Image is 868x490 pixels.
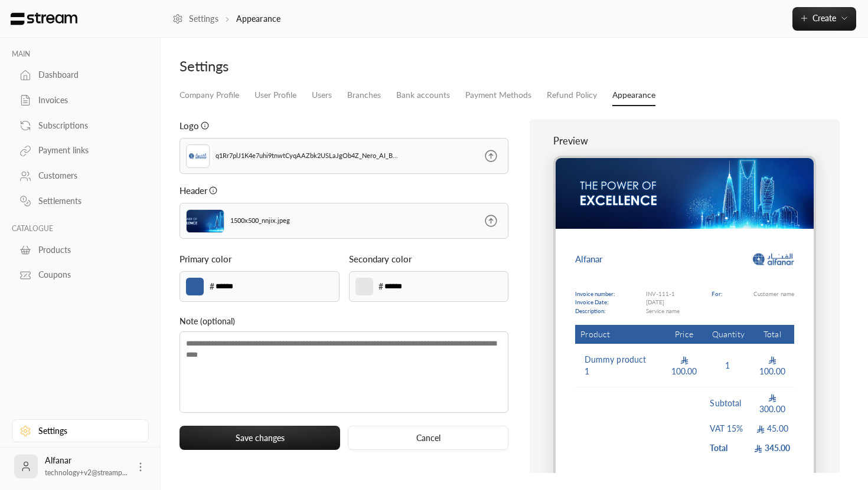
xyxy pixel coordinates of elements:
[12,139,149,162] a: Payment links
[662,344,706,387] td: 100.00
[189,147,207,165] img: Logo
[12,224,149,234] p: CATALOGUE
[180,85,239,106] a: Company Profile
[750,344,795,387] td: 100.00
[180,315,508,327] p: Note (optional)
[792,7,856,31] button: Create
[180,184,207,197] p: Header
[349,252,412,265] p: Secondary color
[612,85,655,106] a: Appearance
[396,85,450,106] a: Bank accounts
[753,238,794,279] img: Logo
[45,468,128,477] span: technology+v2@streamp...
[12,165,149,188] a: Customers
[575,252,602,265] p: Alfanar
[230,216,290,226] p: 1500x500_nnjix.jpeg
[750,387,795,419] td: 300.00
[575,298,615,307] p: Invoice Date:
[9,12,79,25] img: Logo
[722,360,734,371] span: 1
[38,170,134,182] div: Customers
[38,269,134,281] div: Coupons
[172,13,218,25] a: Settings
[38,69,134,81] div: Dashboard
[38,94,134,106] div: Invoices
[465,85,531,106] a: Payment Methods
[575,290,615,298] p: Invoice number:
[38,244,134,256] div: Products
[575,307,615,315] p: Description:
[12,190,149,213] a: Settlements
[180,119,199,132] p: Logo
[547,85,597,106] a: Refund Policy
[45,455,128,478] div: Alfanar
[556,158,814,229] img: 1500x500_nnjix.jpeg
[750,325,795,345] th: Total
[575,344,663,387] td: Dummy product 1
[38,144,134,156] div: Payment links
[201,121,209,130] svg: It must not be larger then 1MB. The supported MIME types are JPG and PNG.
[38,425,134,437] div: Settings
[378,280,383,293] p: #
[750,438,795,458] td: 345.00
[712,290,722,298] p: For:
[254,85,296,106] a: User Profile
[12,238,149,261] a: Products
[12,114,149,137] a: Subscriptions
[180,426,340,450] button: Save changes
[706,325,750,345] th: Quantity
[750,419,795,438] td: 45.00
[812,13,836,23] span: Create
[347,85,381,106] a: Branches
[38,195,134,207] div: Settlements
[180,57,508,75] div: Settings
[662,325,706,345] th: Price
[172,13,280,25] nav: breadcrumb
[575,325,663,345] th: Product
[646,290,680,298] p: INV-111-1
[706,438,750,458] td: Total
[575,325,795,458] table: Products Preview
[646,298,680,307] p: [DATE]
[348,426,508,450] button: Cancel
[12,50,149,59] p: MAIN
[706,387,750,419] td: Subtotal
[236,13,280,25] p: Appearance
[312,85,332,106] a: Users
[12,64,149,87] a: Dashboard
[209,186,217,195] svg: It must not be larger than 1MB. The supported MIME types are JPG and PNG.
[646,307,680,315] p: Service name
[38,120,134,131] div: Subscriptions
[12,264,149,287] a: Coupons
[210,280,214,293] p: #
[216,151,399,161] p: q1Rr7plJ1K4e7uhi9tnwtCyqAAZbk2USLaJgOb4Z_Nero_AI_Background_Remover_zrnsg.png
[12,89,149,112] a: Invoices
[753,290,794,298] p: Customer name
[180,252,231,265] p: Primary color
[553,134,816,148] p: Preview
[186,209,224,233] img: header
[706,419,750,438] td: VAT 15%
[12,419,149,442] a: Settings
